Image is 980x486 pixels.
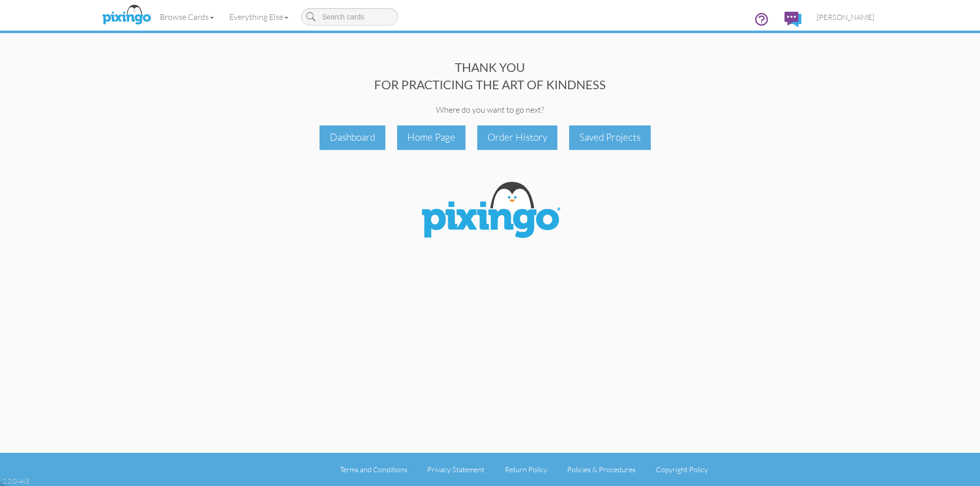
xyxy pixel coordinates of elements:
[477,125,557,149] div: Order History
[98,104,882,116] div: Where do you want to go next?
[569,125,651,149] div: Saved Projects
[567,465,635,474] a: Policies & Procedures
[320,125,385,149] div: Dashboard
[340,465,407,474] a: Terms and Conditions
[152,4,222,30] a: Browse Cards
[656,465,708,474] a: Copyright Policy
[397,125,465,149] div: Home Page
[427,465,484,474] a: Privacy Statement
[301,8,398,25] input: Search cards
[809,4,882,30] a: [PERSON_NAME]
[100,3,154,28] img: pixingo logo
[817,13,874,21] span: [PERSON_NAME]
[785,12,801,27] img: comments.svg
[222,4,296,30] a: Everything Else
[98,59,882,94] div: THANK YOU FOR PRACTICING THE ART OF KINDNESS
[413,175,567,248] img: Pixingo Logo
[505,465,547,474] a: Return Policy
[3,476,29,485] div: 2.2.0-463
